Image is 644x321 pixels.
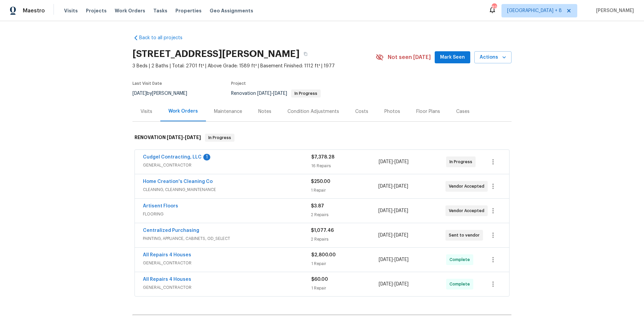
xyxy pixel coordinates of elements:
div: 1 Repair [311,285,379,292]
div: 2 Repairs [311,236,378,243]
a: Cudgel Contracting, LLC [143,155,202,159]
button: Mark Seen [435,51,470,64]
div: by [PERSON_NAME] [132,89,195,98]
span: In Progress [292,91,320,95]
span: Work Orders [115,7,145,14]
span: $250.00 [311,179,330,184]
span: [DATE] [379,159,393,164]
span: - [379,158,409,165]
span: Visits [64,7,78,14]
div: Visits [141,108,152,115]
span: 3 Beds | 2 Baths | Total: 2701 ft² | Above Grade: 1589 ft² | Basement Finished: 1112 ft² | 1977 [132,63,376,69]
span: Maestro [23,7,45,14]
span: [DATE] [378,233,392,238]
span: GENERAL_CONTRACTOR [143,162,311,169]
div: 1 Repair [311,260,379,267]
span: Properties [175,7,202,14]
span: [DATE] [394,184,408,189]
div: 2 Repairs [311,211,378,218]
span: - [378,207,408,214]
span: PAINTING, APPLIANCE, CABINETS, OD_SELECT [143,235,311,242]
span: Project [231,81,246,85]
span: [DATE] [132,91,147,96]
div: RENOVATION [DATE]-[DATE]In Progress [132,127,512,148]
span: Last Visit Date [132,81,162,85]
span: Mark Seen [440,53,465,62]
span: - [378,183,408,190]
div: 16 Repairs [311,163,379,169]
div: 1 Repair [311,187,378,194]
span: CLEANING, CLEANING_MAINTENANCE [143,186,311,193]
span: Complete [449,281,473,287]
div: Maintenance [214,108,242,115]
span: $3.87 [311,204,324,208]
a: Artisent Floors [143,204,178,208]
div: Notes [258,108,271,115]
button: Copy Address [300,48,312,60]
span: $1,077.46 [311,228,334,233]
span: $2,800.00 [311,253,336,257]
span: - [167,135,201,140]
span: Complete [449,256,473,263]
span: Projects [86,7,107,14]
span: Not seen [DATE] [388,54,431,61]
button: Actions [474,51,512,64]
span: - [379,256,409,263]
span: In Progress [206,134,234,141]
span: - [379,281,409,287]
span: [DATE] [394,257,409,262]
span: Geo Assignments [210,7,253,14]
div: Cases [456,108,470,115]
span: [DATE] [257,91,271,96]
div: Costs [355,108,368,115]
span: Renovation [231,91,321,96]
span: FLOORING [143,211,311,217]
span: [DATE] [394,159,409,164]
a: Back to all projects [132,35,197,41]
span: Sent to vendor [449,232,482,239]
h6: RENOVATION [135,134,201,142]
a: Centralized Purchasing [143,228,199,233]
span: [DATE] [273,91,287,96]
span: GENERAL_CONTRACTOR [143,260,311,266]
span: [GEOGRAPHIC_DATA] + 8 [507,7,562,14]
div: Condition Adjustments [287,108,339,115]
span: [DATE] [378,184,392,189]
span: [DATE] [394,233,408,238]
span: [DATE] [394,208,408,213]
span: - [257,91,287,96]
span: [DATE] [378,208,392,213]
div: Work Orders [168,108,198,115]
span: [DATE] [379,257,393,262]
a: All Repairs 4 Houses [143,277,191,282]
span: [DATE] [185,135,201,140]
span: $7,378.28 [311,155,334,159]
span: GENERAL_CONTRACTOR [143,284,311,291]
a: Home Creation's Cleaning Co [143,179,213,184]
div: 1 [203,154,210,160]
h2: [STREET_ADDRESS][PERSON_NAME] [132,51,300,57]
span: [DATE] [167,135,183,140]
div: Photos [384,108,400,115]
div: 82 [492,4,496,11]
span: [PERSON_NAME] [593,7,634,14]
span: - [378,232,408,239]
div: Floor Plans [416,108,440,115]
span: [DATE] [379,282,393,286]
span: Vendor Accepted [449,207,487,214]
span: $60.00 [311,277,328,282]
span: Tasks [153,8,167,13]
span: Vendor Accepted [449,183,487,190]
a: All Repairs 4 Houses [143,253,191,257]
span: [DATE] [394,282,409,286]
span: Actions [480,53,506,62]
span: In Progress [449,158,475,165]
